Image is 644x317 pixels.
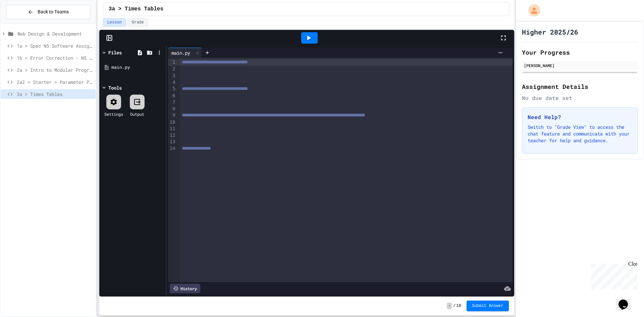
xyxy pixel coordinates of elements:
[168,145,176,152] div: 14
[447,303,452,309] span: -
[127,18,148,27] button: Grade
[168,79,176,86] div: 4
[168,119,176,126] div: 10
[17,42,93,49] span: 1a > Spec N5 Software Assignment
[528,113,632,121] h3: Need Help?
[453,303,455,309] span: /
[17,78,93,86] span: 2a2 > Starter > Parameter Passing
[17,30,93,37] span: Web Design & Development
[168,99,176,106] div: 7
[168,66,176,72] div: 2
[168,132,176,139] div: 12
[168,86,176,92] div: 5
[588,261,637,289] iframe: chat widget
[168,112,176,119] div: 9
[168,93,176,99] div: 6
[38,8,69,15] span: Back to Teams
[168,48,202,58] div: main.py
[168,49,194,56] div: main.py
[168,72,176,79] div: 3
[104,111,123,117] div: Settings
[108,49,122,56] div: Files
[168,125,176,132] div: 11
[108,84,122,91] div: Tools
[168,106,176,112] div: 8
[168,139,176,145] div: 13
[103,18,126,27] button: Lesson
[170,284,200,293] div: History
[3,3,46,43] div: Chat with us now!Close
[17,54,93,61] span: 1b > Error Correction - N5 Spec
[521,3,542,18] div: My Account
[472,303,503,309] span: Submit Answer
[168,59,176,66] div: 1
[522,27,578,37] h1: Higher 2025/26
[6,5,90,19] button: Back to Teams
[616,290,637,310] iframe: chat widget
[111,64,164,71] div: main.py
[522,82,638,91] h2: Assignment Details
[109,5,163,13] span: 3a > Times Tables
[524,62,636,68] div: [PERSON_NAME]
[17,91,93,98] span: 3a > Times Tables
[522,48,638,57] h2: Your Progress
[17,66,93,73] span: 2a > Intro to Modular Programming
[467,301,509,311] button: Submit Answer
[130,111,144,117] div: Output
[457,303,461,309] span: 10
[522,94,638,102] div: No due date set
[528,124,632,144] p: Switch to "Grade View" to access the chat feature and communicate with your teacher for help and ...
